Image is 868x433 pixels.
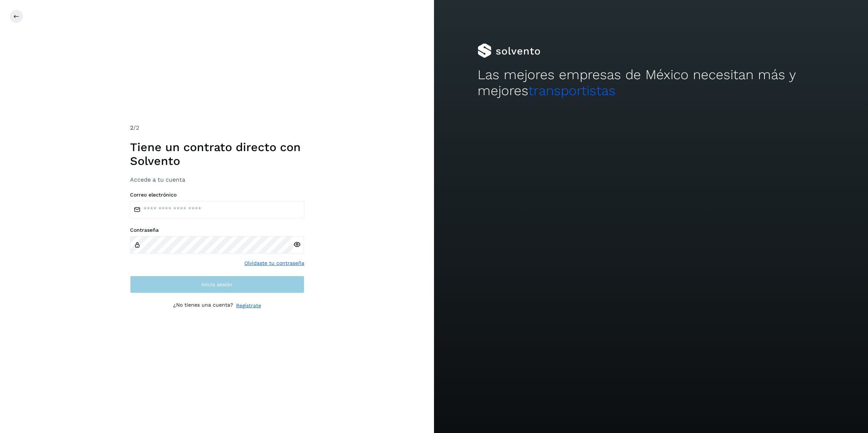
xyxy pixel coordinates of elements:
button: Inicia sesión [130,276,304,293]
span: Inicia sesión [202,282,232,287]
span: transportistas [528,83,616,98]
label: Contraseña [130,227,304,233]
h1: Tiene un contrato directo con Solvento [130,140,304,168]
h3: Accede a tu cuenta [130,176,304,183]
p: ¿No tienes una cuenta? [173,302,233,309]
a: Olvidaste tu contraseña [244,259,304,267]
a: Regístrate [236,302,261,309]
div: /2 [130,124,304,132]
span: 2 [130,124,133,131]
label: Correo electrónico [130,192,304,198]
h2: Las mejores empresas de México necesitan más y mejores [478,67,825,99]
